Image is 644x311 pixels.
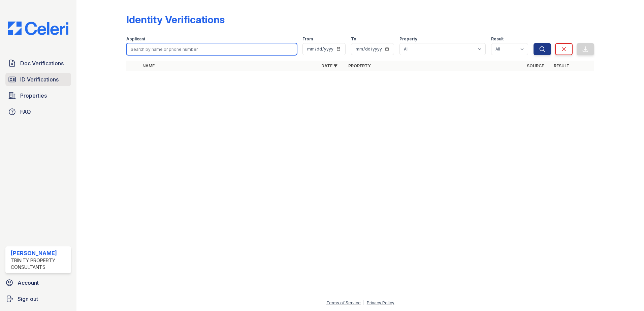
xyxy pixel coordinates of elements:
[11,257,68,271] div: Trinity Property Consultants
[3,292,74,306] a: Sign out
[5,105,71,118] a: FAQ
[5,73,71,86] a: ID Verifications
[399,36,417,42] label: Property
[491,36,504,42] label: Result
[126,36,145,42] label: Applicant
[18,295,38,303] span: Sign out
[126,43,297,55] input: Search by name or phone number
[321,63,337,68] a: Date ▼
[20,92,47,100] span: Properties
[20,59,64,67] span: Doc Verifications
[527,63,544,68] a: Source
[18,279,39,287] span: Account
[142,63,155,68] a: Name
[326,300,361,305] a: Terms of Service
[20,75,59,83] span: ID Verifications
[3,22,74,35] img: CE_Logo_Blue-a8612792a0a2168367f1c8372b55b34899dd931a85d93a1a3d3e32e68fde9ad4.png
[302,36,313,42] label: From
[3,276,74,289] a: Account
[20,108,31,116] span: FAQ
[363,300,364,305] div: |
[5,57,71,70] a: Doc Verifications
[11,249,68,257] div: [PERSON_NAME]
[351,36,356,42] label: To
[554,63,570,68] a: Result
[348,63,371,68] a: Property
[5,89,71,102] a: Properties
[126,13,225,26] div: Identity Verifications
[367,300,394,305] a: Privacy Policy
